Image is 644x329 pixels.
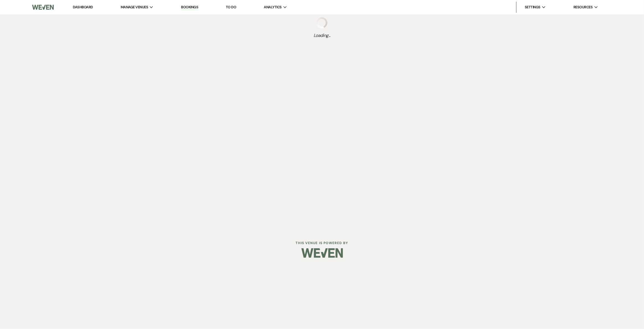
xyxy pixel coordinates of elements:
span: Manage Venues [121,4,148,10]
span: Analytics [264,4,281,10]
span: Resources [573,4,593,10]
span: Loading... [314,32,330,39]
img: loading spinner [316,17,327,28]
img: Weven Logo [32,1,53,13]
a: To Do [226,5,236,9]
img: Weven Logo [301,243,343,263]
a: Bookings [181,5,198,10]
span: Settings [525,4,540,10]
a: Dashboard [73,5,93,9]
